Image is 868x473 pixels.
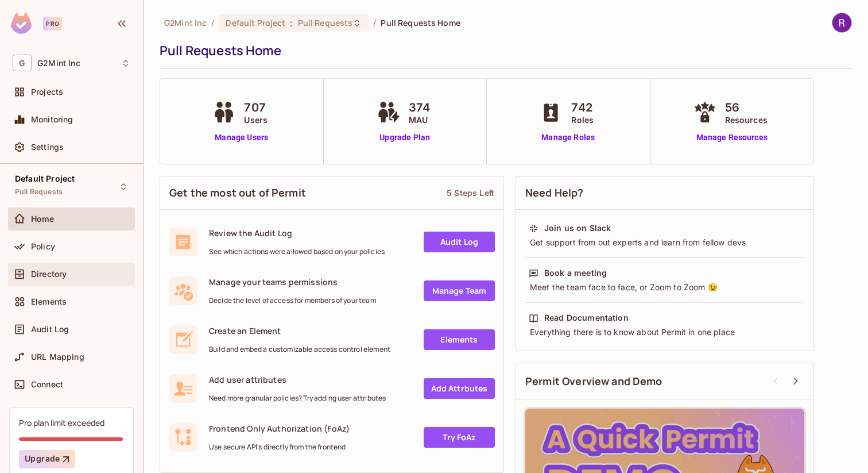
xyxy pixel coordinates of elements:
[209,296,376,305] span: Decide the level of access for members of your team
[447,187,494,198] div: 5 Steps Left
[571,99,594,116] span: 742
[209,374,386,385] span: Add user attributes
[544,222,611,234] div: Join us on Slack
[209,228,385,239] span: Review the Audit Log
[15,187,63,197] span: Pull Requests
[381,17,460,28] span: Pull Requests Home
[210,132,273,144] a: Manage Users
[244,99,268,116] span: 707
[289,18,293,28] span: :
[725,114,768,126] span: Resources
[31,115,73,124] span: Monitoring
[529,282,801,293] div: Meet the team face to face, or Zoom to Zoom 😉
[160,42,846,59] div: Pull Requests Home
[169,186,306,200] span: Get the most out of Permit
[31,380,63,389] span: Connect
[691,132,773,144] a: Manage Resources
[424,280,495,301] a: Manage Team
[31,325,69,334] span: Audit Log
[424,329,495,350] a: Elements
[43,17,62,30] div: Pro
[374,132,436,144] a: Upgrade Plan
[529,326,801,338] div: Everything there is to know about Permit in one place
[409,99,430,116] span: 374
[298,17,353,28] span: Pull Requests
[525,186,584,200] span: Need Help?
[209,247,385,256] span: See which actions were allowed based on your policies
[31,242,55,251] span: Policy
[544,267,607,279] div: Book a meeting
[209,423,350,434] span: Frontend Only Authorization (FoAz)
[209,276,376,287] span: Manage your teams permissions
[424,427,495,448] a: Try FoAz
[37,59,80,68] span: Workspace: G2Mint Inc
[31,352,84,362] span: URL Mapping
[31,143,64,152] span: Settings
[13,55,32,71] span: G
[571,114,594,126] span: Roles
[226,17,285,28] span: Default Project
[164,17,207,28] span: the active workspace
[209,325,390,336] span: Create an Element
[244,114,268,126] span: Users
[19,417,104,428] div: Pro plan limit exceeded
[544,312,629,324] div: Read Documentation
[31,297,67,306] span: Elements
[424,378,495,399] a: Add Attrbutes
[11,13,32,34] img: SReyMgAAAABJRU5ErkJggg==
[409,114,430,126] span: MAU
[832,13,851,32] img: Renato Rabdishta
[209,394,386,403] span: Need more granular policies? Try adding user attributes
[373,17,376,28] li: /
[537,132,599,144] a: Manage Roles
[525,374,662,389] span: Permit Overview and Demo
[424,232,495,252] a: Audit Log
[209,443,350,452] span: Use secure API's directly from the frontend
[725,99,768,116] span: 56
[31,214,55,224] span: Home
[211,17,214,28] li: /
[529,237,801,248] div: Get support from out experts and learn from fellow devs
[15,174,75,183] span: Default Project
[209,345,390,354] span: Build and embed a customizable access control element
[19,450,75,468] button: Upgrade
[31,270,67,279] span: Directory
[31,87,63,97] span: Projects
